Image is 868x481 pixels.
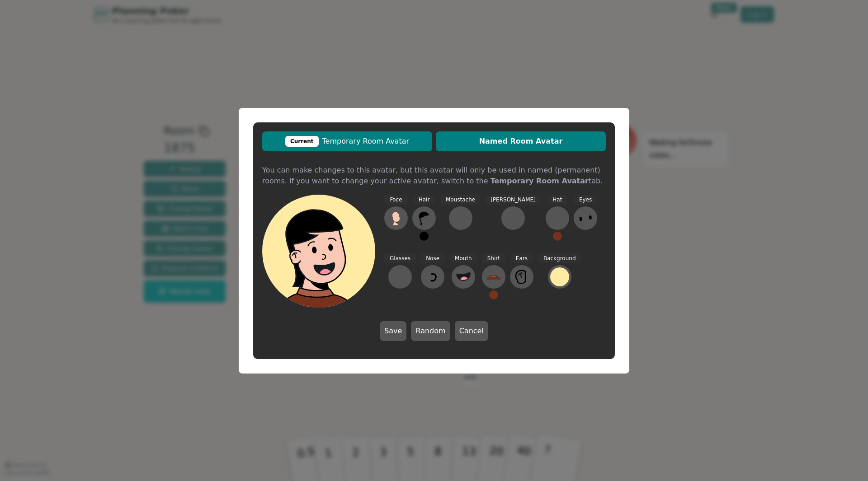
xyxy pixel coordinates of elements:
[574,195,597,205] span: Eyes
[491,177,589,185] b: Temporary Room Avatar
[384,195,407,205] span: Face
[285,136,319,147] div: Current
[384,253,416,264] span: Glasses
[482,253,505,264] span: Shirt
[440,136,601,147] span: Named Room Avatar
[420,253,445,264] span: Nose
[440,195,481,205] span: Moustache
[449,253,477,264] span: Mouth
[262,131,432,151] button: CurrentTemporary Room Avatar
[267,136,428,147] span: Temporary Room Avatar
[413,195,435,205] span: Hair
[485,195,541,205] span: [PERSON_NAME]
[380,321,406,341] button: Save
[538,253,581,264] span: Background
[455,321,488,341] button: Cancel
[262,165,606,172] div: You can make changes to this avatar, but this avatar will only be used in named (permanent) rooms...
[436,131,606,151] button: Named Room Avatar
[510,253,533,264] span: Ears
[411,321,450,341] button: Random
[547,195,567,205] span: Hat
